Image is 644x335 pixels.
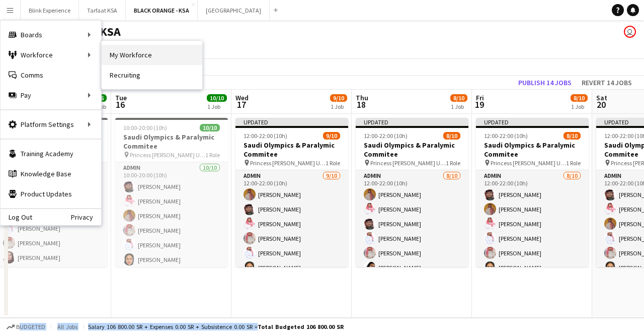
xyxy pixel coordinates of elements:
a: Training Academy [1,144,101,164]
span: 10/10 [200,124,220,131]
a: Recruiting [102,65,202,85]
span: 12:00-22:00 (10h) [484,132,528,140]
h3: Saudi Olympics & Paralymic Commitee [356,141,468,159]
span: 1 Role [205,151,220,159]
app-job-card: 10:00-20:00 (10h)10/10Saudi Olympics & Paralymic Commitee Princess [PERSON_NAME] University1 Role... [115,118,228,267]
span: Princess [PERSON_NAME] University [130,151,205,159]
h3: Saudi Olympics & Paralymic Commitee [476,141,589,159]
div: Pay [1,85,101,105]
span: 8/10 [450,94,467,102]
span: All jobs [55,323,79,330]
span: 8/10 [563,132,581,140]
button: BLACK ORANGE - KSA [126,1,198,20]
a: Log Out [1,213,32,221]
button: [GEOGRAPHIC_DATA] [198,1,270,20]
span: 10/10 [207,94,227,102]
app-job-card: Updated12:00-22:00 (10h)8/10Saudi Olympics & Paralymic Commitee Princess [PERSON_NAME] University... [356,118,468,267]
a: My Workforce [102,45,202,65]
span: Princess [PERSON_NAME] University [250,159,326,167]
span: 9/10 [330,94,347,102]
h3: Saudi Olympics & Paralymic Commitee [235,141,348,159]
div: Boards [1,25,101,45]
span: 8/10 [571,94,588,102]
span: 20 [595,99,607,110]
span: 1 Role [446,159,460,167]
div: Workforce [1,45,101,65]
span: 10:00-20:00 (10h) [123,124,167,131]
button: Blink Experience [21,1,79,20]
span: Budgeted [16,323,45,330]
span: Wed [235,93,249,102]
span: 1 Role [326,159,340,167]
span: 17 [234,99,249,110]
span: Tue [115,93,127,102]
app-job-card: Updated12:00-22:00 (10h)9/10Saudi Olympics & Paralymic Commitee Princess [PERSON_NAME] University... [235,118,348,267]
h3: Saudi Olympics & Paralymic Commitee [115,132,228,151]
button: Budgeted [5,321,47,332]
span: 19 [474,99,484,110]
div: Platform Settings [1,114,101,135]
span: Princess [PERSON_NAME] University [370,159,446,167]
span: 16 [114,99,127,110]
a: Comms [1,65,101,85]
div: Updated [235,118,348,126]
span: Total Budgeted 106 800.00 SR [258,323,344,330]
div: Updated [356,118,468,126]
div: 1 Job [451,103,467,110]
a: Privacy [71,213,101,221]
span: Thu [356,93,368,102]
app-job-card: Updated12:00-22:00 (10h)8/10Saudi Olympics & Paralymic Commitee Princess [PERSON_NAME] University... [476,118,589,267]
button: Tarfaat KSA [79,1,126,20]
span: 9/10 [323,132,340,140]
div: Salary 106 800.00 SR + Expenses 0.00 SR + Subsistence 0.00 SR = [88,323,344,330]
div: Updated [476,118,589,126]
app-user-avatar: Abdulwahab Al Hijan [624,26,636,38]
span: 12:00-22:00 (10h) [364,132,408,140]
span: 1 Role [566,159,581,167]
span: Sat [596,93,607,102]
div: 1 Job [571,103,587,110]
button: Revert 14 jobs [578,76,636,89]
button: Publish 14 jobs [514,76,576,89]
a: Knowledge Base [1,164,101,184]
div: 1 Job [207,103,226,110]
span: 18 [354,99,368,110]
span: 8/10 [443,132,460,140]
a: Product Updates [1,184,101,204]
div: 1 Job [331,103,347,110]
app-card-role: Admin10/1010:00-20:00 (10h)[PERSON_NAME][PERSON_NAME][PERSON_NAME][PERSON_NAME][PERSON_NAME][PERS... [115,162,228,328]
span: Fri [476,93,484,102]
span: 12:00-22:00 (10h) [244,132,287,140]
span: Princess [PERSON_NAME] University [491,159,566,167]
